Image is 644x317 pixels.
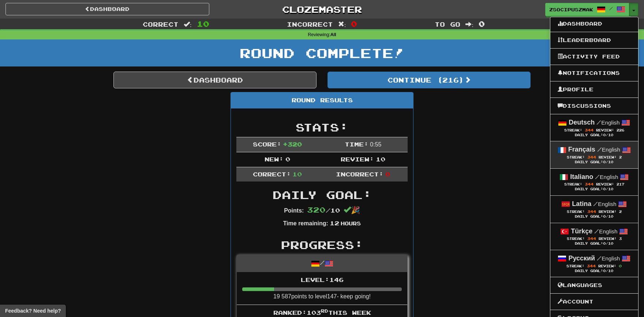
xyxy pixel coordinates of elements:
span: Streak: [567,155,585,159]
span: 🎉 [344,206,360,214]
span: 2 [619,210,622,214]
span: 217 [617,182,624,186]
a: Dashboard [113,72,317,88]
a: Dashboard [5,3,209,15]
a: Account [550,297,638,306]
strong: Русский [568,255,595,262]
span: Score: [253,141,281,148]
span: 12 [330,219,339,226]
strong: Türkçe [571,228,592,235]
span: Review: [599,237,617,241]
a: Русский /English Streak: 344 Review: 0 Daily Goal:0/10 [550,250,638,277]
div: / [237,255,407,272]
small: English [593,201,616,207]
small: English [597,146,620,153]
h2: Stats: [236,121,408,133]
a: Leaderboard [550,35,638,45]
a: Languages [550,280,638,290]
a: Notifications [550,68,638,78]
a: Deutsch /English Streak: 344 Review: 226 Daily Goal:0/10 [550,114,638,141]
a: Italiano /English Streak: 344 Review: 217 Daily Goal:0/10 [550,169,638,195]
div: Daily Goal: /10 [558,160,631,165]
span: : [184,21,192,27]
span: 3 [619,237,622,241]
span: Streak: [567,237,585,241]
span: 0 [603,187,606,191]
strong: All [330,32,336,37]
div: Daily Goal: /10 [558,133,631,138]
span: 344 [587,155,596,159]
span: Incorrect [287,20,333,28]
span: Level: 146 [301,276,344,283]
button: Continue (216) [327,72,531,88]
span: / [594,228,599,234]
span: 0 [619,264,622,268]
a: Profile [550,85,638,94]
span: 0 [603,160,606,164]
span: 344 [587,209,596,214]
span: 226 [617,128,624,132]
span: 0 [479,19,485,28]
span: Review: [598,264,616,268]
strong: Time remaining: [283,220,328,226]
strong: Latina [572,200,591,207]
span: 344 [587,236,596,241]
a: Discussions [550,101,638,111]
span: Correct: [253,171,291,177]
a: Activity Feed [550,52,638,61]
span: 10 [376,156,385,163]
li: 19 587 points to level 147 - keep going! [237,272,407,305]
span: Streak: [564,182,582,186]
span: 0 [603,214,606,218]
span: Correct [143,20,179,28]
span: 344 [585,128,594,132]
h2: Daily Goal: [236,189,408,201]
span: : [465,21,473,27]
span: 2 [619,155,622,159]
span: / [593,200,598,207]
strong: Points: [284,207,304,214]
span: 344 [585,182,594,186]
h2: Progress: [236,239,408,251]
a: Latina /English Streak: 344 Review: 2 Daily Goal:0/10 [550,196,638,222]
span: Review: [596,182,614,186]
span: Streak: [564,128,582,132]
a: zsocipuszmak / [545,3,629,16]
span: 0 [603,133,606,137]
span: : [338,21,346,27]
span: 0 [285,156,290,163]
strong: Deutsch [569,119,595,126]
span: / [595,173,600,180]
span: 0 [603,241,606,245]
span: Time: [345,141,368,148]
small: English [595,174,618,180]
span: Incorrect: [336,171,383,177]
a: Dashboard [550,19,638,28]
strong: Italiano [570,173,593,180]
span: / [596,119,601,126]
span: zsocipuszmak [549,6,593,13]
span: 10 [197,19,209,28]
span: 0 [351,19,357,28]
span: Ranked: 103 this week [273,309,371,316]
div: Daily Goal: /10 [558,214,631,219]
span: / [609,6,613,11]
span: Streak: [567,210,585,214]
span: 320 [307,205,326,214]
span: 0 : 55 [370,141,381,148]
span: New: [265,156,284,163]
span: / [597,255,602,261]
div: Daily Goal: /10 [558,187,631,192]
span: Review: [596,128,614,132]
span: / 10 [307,207,340,214]
div: Round Results [231,92,413,108]
small: English [596,119,619,126]
span: + 320 [283,141,302,148]
small: English [594,228,617,234]
a: Türkçe /English Streak: 344 Review: 3 Daily Goal:0/10 [550,223,638,250]
span: Streak: [566,264,584,268]
span: 0 [603,269,606,273]
sup: rd [321,308,328,313]
h1: Round Complete! [3,46,641,60]
span: 10 [292,171,302,177]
